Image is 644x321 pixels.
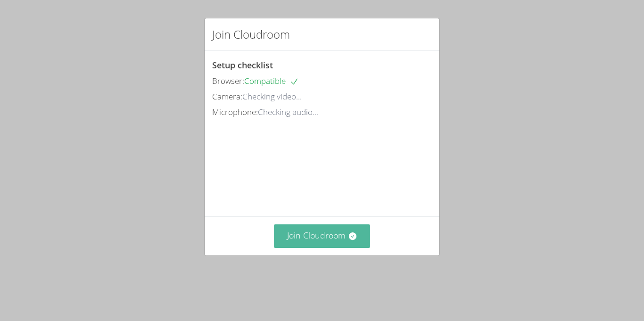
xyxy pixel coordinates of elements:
[212,75,244,86] span: Browser:
[242,91,302,102] span: Checking video...
[244,75,299,86] span: Compatible
[274,224,371,247] button: Join Cloudroom
[212,107,258,117] span: Microphone:
[212,26,290,43] h2: Join Cloudroom
[212,91,242,102] span: Camera:
[212,59,273,71] span: Setup checklist
[258,107,318,117] span: Checking audio...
